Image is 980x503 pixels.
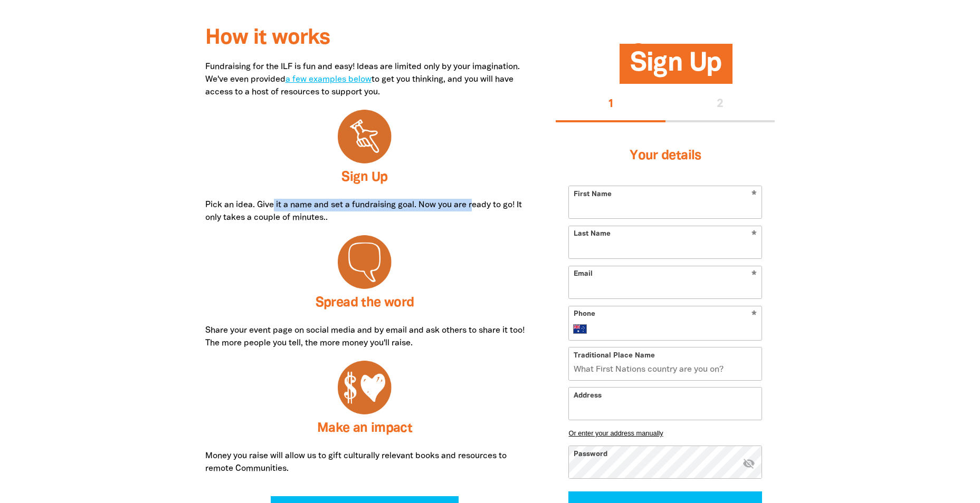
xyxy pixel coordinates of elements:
[630,52,722,84] span: Sign Up
[743,457,755,470] i: Hide password
[286,76,372,83] a: a few examples below
[568,429,762,437] button: Or enter your address manually
[205,324,525,350] p: Share your event page on social media and by email and ask others to share it too! The more peopl...
[743,457,755,471] button: visibility_off
[205,28,330,48] span: How it works
[317,422,412,434] span: Make an impact
[316,297,414,309] span: Spread the word
[568,135,762,177] h3: Your details
[205,199,525,224] p: Pick an idea. Give it a name and set a fundraising goal. Now you are ready to go! It only takes a...
[569,347,762,380] input: What First Nations country are you on?
[205,450,525,475] p: Money you raise will allow us to gift culturally relevant books and resources to remote Communities.
[205,61,525,99] p: Fundraising for the ILF is fun and easy! Ideas are limited only by your imagination. We've even p...
[556,88,665,122] button: Stage 1
[751,311,757,321] i: Required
